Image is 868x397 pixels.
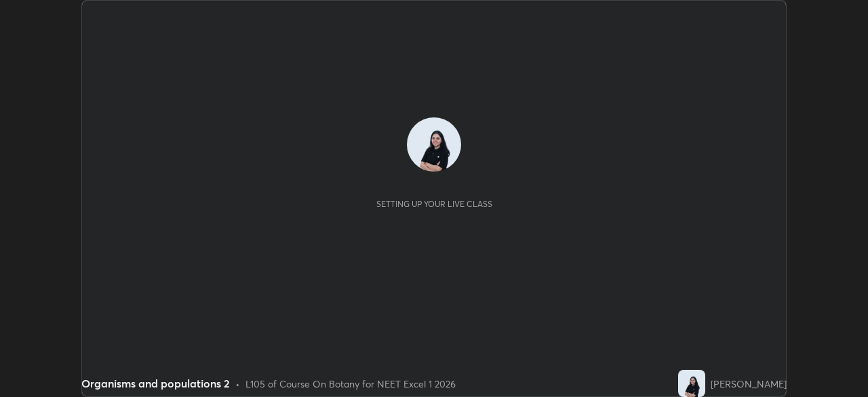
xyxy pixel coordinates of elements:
[678,370,705,397] img: 682439d8e90a44c985a6d4fe2be3bbc8.jpg
[407,117,461,172] img: 682439d8e90a44c985a6d4fe2be3bbc8.jpg
[711,377,787,391] div: [PERSON_NAME]
[81,375,230,392] div: Organisms and populations 2
[245,377,456,391] div: L105 of Course On Botany for NEET Excel 1 2026
[235,377,240,391] div: •
[376,199,492,209] div: Setting up your live class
